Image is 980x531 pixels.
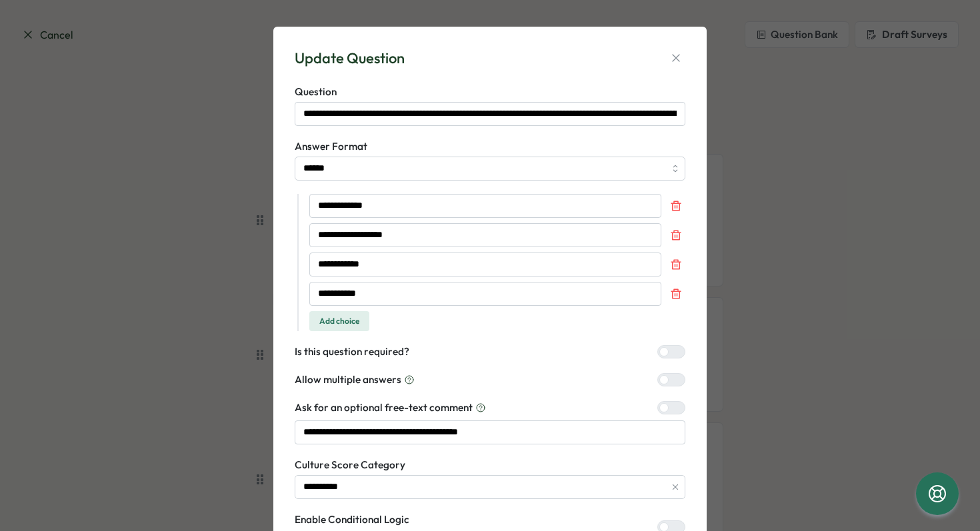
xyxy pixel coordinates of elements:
[295,512,556,527] label: Enable Conditional Logic
[295,48,405,69] div: Update Question
[295,344,409,359] label: Is this question required?
[295,85,685,99] label: Question
[667,226,685,245] button: Remove choice 2
[319,312,359,330] span: Add choice
[295,400,473,415] span: Ask for an optional free-text comment
[667,255,685,274] button: Remove choice 3
[667,284,685,303] button: Remove choice 4
[295,139,685,154] label: Answer Format
[309,311,369,331] button: Add choice
[295,458,685,472] label: Culture Score Category
[667,197,685,215] button: Remove choice 1
[295,372,401,387] span: Allow multiple answers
